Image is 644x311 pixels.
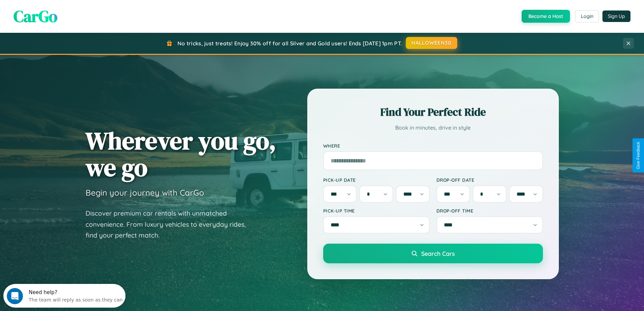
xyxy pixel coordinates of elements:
[3,284,125,308] iframe: Intercom live chat discovery launcher
[522,10,570,23] button: Become a Host
[323,123,543,133] p: Book in minutes, drive in style
[25,11,119,18] div: The team will reply as soon as they can
[86,208,255,241] p: Discover premium car rentals with unmatched convenience. From luxury vehicles to everyday rides, ...
[25,6,119,11] div: Need help?
[323,208,430,214] label: Pick-up Time
[323,143,543,149] label: Where
[323,244,543,263] button: Search Cars
[575,10,599,22] button: Login
[323,105,543,119] h2: Find Your Perfect Ride
[14,5,57,27] span: CarGo
[436,177,543,183] label: Drop-off Date
[636,142,641,169] div: Give Feedback
[86,187,204,198] h3: Begin your journey with CarGo
[602,10,630,22] button: Sign Up
[436,208,543,214] label: Drop-off Time
[86,127,276,181] h1: Wherever you go, we go
[421,250,455,257] span: Search Cars
[3,3,126,21] div: Open Intercom Messenger
[7,288,23,304] iframe: Intercom live chat
[323,177,430,183] label: Pick-up Date
[177,40,402,47] span: No tricks, just treats! Enjoy 30% off for all Silver and Gold users! Ends [DATE] 1pm PT.
[406,37,457,49] button: HALLOWEEN30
